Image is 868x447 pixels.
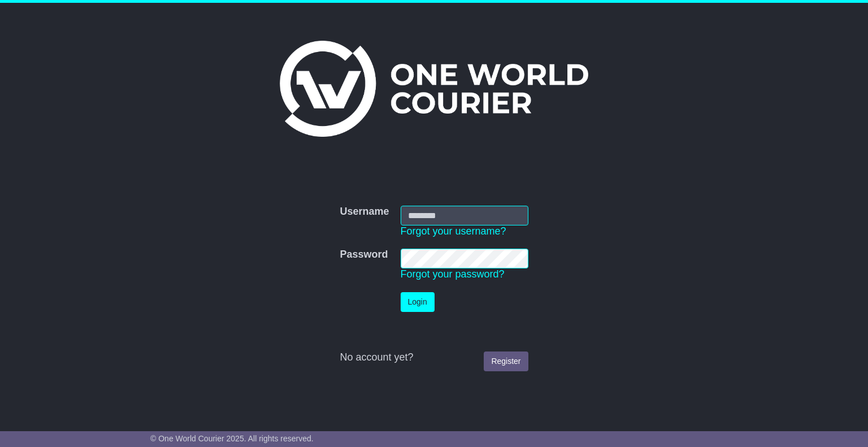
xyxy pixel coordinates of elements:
[401,292,435,312] button: Login
[484,351,528,371] a: Register
[340,249,388,261] label: Password
[340,351,528,364] div: No account yet?
[401,225,506,237] a: Forgot your username?
[280,41,588,137] img: One World
[340,206,389,218] label: Username
[150,434,314,443] span: © One World Courier 2025. All rights reserved.
[401,268,505,280] a: Forgot your password?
